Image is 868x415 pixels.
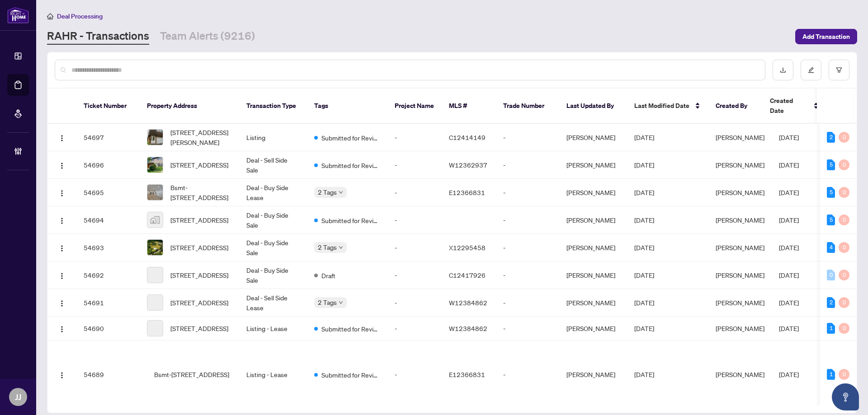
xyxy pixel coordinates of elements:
span: Submitted for Review [321,324,380,334]
span: [PERSON_NAME] [716,298,764,307]
img: Logo [58,272,66,280]
div: 1 [827,369,835,380]
span: JJ [15,391,21,403]
img: Logo [58,326,66,333]
div: 4 [827,242,835,253]
span: [DATE] [779,370,799,378]
div: 0 [839,323,849,334]
img: Logo [58,245,66,252]
th: Project Name [387,89,442,124]
img: thumbnail-img [147,212,163,228]
td: 54693 [76,234,140,261]
span: W12362937 [449,161,487,169]
span: [DATE] [634,188,654,196]
td: Deal - Buy Side Lease [239,179,307,206]
td: [PERSON_NAME] [559,261,627,289]
th: Last Updated By [559,89,627,124]
span: 2 Tags [318,242,337,252]
span: down [339,300,343,305]
img: thumbnail-img [147,130,163,145]
span: down [339,245,343,250]
div: 0 [839,159,849,170]
td: - [496,124,559,151]
span: 2 Tags [318,297,337,308]
span: [PERSON_NAME] [716,216,764,224]
span: [PERSON_NAME] [716,271,764,279]
td: [PERSON_NAME] [559,151,627,179]
img: thumbnail-img [147,185,163,200]
span: [STREET_ADDRESS] [170,323,228,333]
th: Created By [708,89,763,124]
th: Trade Number [496,89,559,124]
td: Listing [239,124,307,151]
span: [PERSON_NAME] [716,161,764,169]
span: Created Date [770,96,808,116]
span: [STREET_ADDRESS] [170,242,228,252]
span: Submitted for Review [321,215,380,225]
img: Logo [58,190,66,197]
span: W12384862 [449,298,487,307]
span: C12417926 [449,271,486,279]
td: - [496,317,559,340]
span: C12414149 [449,133,486,141]
span: Submitted for Review [321,370,380,380]
td: - [387,151,442,179]
td: Deal - Sell Side Sale [239,151,307,179]
span: [DATE] [779,161,799,169]
img: Logo [58,217,66,224]
img: Logo [58,135,66,142]
span: [DATE] [779,324,799,332]
span: [DATE] [779,133,799,141]
td: [PERSON_NAME] [559,289,627,317]
div: 0 [839,297,849,308]
span: Last Modified Date [634,101,689,111]
td: - [387,317,442,340]
span: [STREET_ADDRESS][PERSON_NAME] [170,127,232,147]
span: [DATE] [634,243,654,252]
th: Property Address [140,89,239,124]
a: RAHR - Transactions [47,28,149,45]
span: filter [836,67,842,73]
button: Logo [55,295,69,310]
span: E12366831 [449,188,485,196]
td: - [387,289,442,317]
span: [STREET_ADDRESS] [170,270,228,280]
td: Deal - Buy Side Sale [239,261,307,289]
img: Logo [58,372,66,379]
span: W12384862 [449,324,487,332]
span: [DATE] [634,216,654,224]
div: 0 [839,369,849,380]
span: Submitted for Review [321,133,380,143]
span: [DATE] [634,133,654,141]
button: download [773,60,793,80]
td: - [387,206,442,234]
span: [DATE] [779,298,799,307]
span: [DATE] [779,216,799,224]
span: [PERSON_NAME] [716,324,764,332]
td: 54697 [76,124,140,151]
img: thumbnail-img [147,240,163,255]
td: [PERSON_NAME] [559,340,627,409]
button: Logo [55,213,69,227]
span: [PERSON_NAME] [716,188,764,196]
td: 54696 [76,151,140,179]
span: Bsmt-[STREET_ADDRESS] [154,369,229,379]
span: [DATE] [779,271,799,279]
td: - [387,124,442,151]
span: [DATE] [634,271,654,279]
span: [DATE] [634,324,654,332]
td: 54690 [76,317,140,340]
td: - [387,179,442,206]
img: Logo [58,162,66,169]
td: - [496,234,559,261]
td: [PERSON_NAME] [559,234,627,261]
th: Created Date [763,89,826,124]
span: X12295458 [449,243,486,252]
span: E12366831 [449,370,485,378]
div: 1 [827,323,835,334]
span: down [339,190,343,195]
img: logo [7,7,29,23]
td: - [496,151,559,179]
span: Add Transaction [802,29,850,44]
div: 5 [827,159,835,170]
